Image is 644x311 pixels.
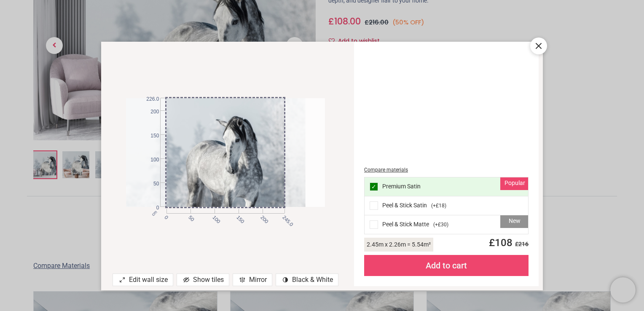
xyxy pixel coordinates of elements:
div: Peel & Stick Matte [365,215,528,234]
span: 0 [143,204,159,212]
span: ✓ [371,184,376,190]
div: Compare materials [364,166,529,174]
span: £ 216 [513,241,529,247]
span: 200 [143,108,159,115]
span: cm [151,209,158,217]
span: ( +£30 ) [433,221,448,228]
div: Mirror [233,273,272,286]
div: Popular [500,177,528,190]
span: 226.0 [143,96,159,103]
span: £ 108 [484,237,529,249]
div: New [500,215,528,228]
span: 150 [235,214,240,220]
span: 150 [143,132,159,139]
div: Black & White [276,273,338,286]
span: 50 [143,180,159,188]
span: 100 [143,156,159,164]
div: Peel & Stick Satin [365,196,528,215]
span: ( +£18 ) [431,202,446,209]
span: 50 [187,214,192,220]
div: Show tiles [177,273,229,286]
div: Premium Satin [365,177,528,196]
div: Add to cart [364,255,529,276]
div: 2.45 m x 2.26 m = 5.54 m² [364,238,433,252]
span: 245.0 [281,214,286,220]
div: Edit wall size [113,273,173,286]
iframe: Brevo live chat [610,277,636,303]
span: 0 [163,214,168,220]
span: 100 [211,214,216,220]
span: 200 [259,214,264,220]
